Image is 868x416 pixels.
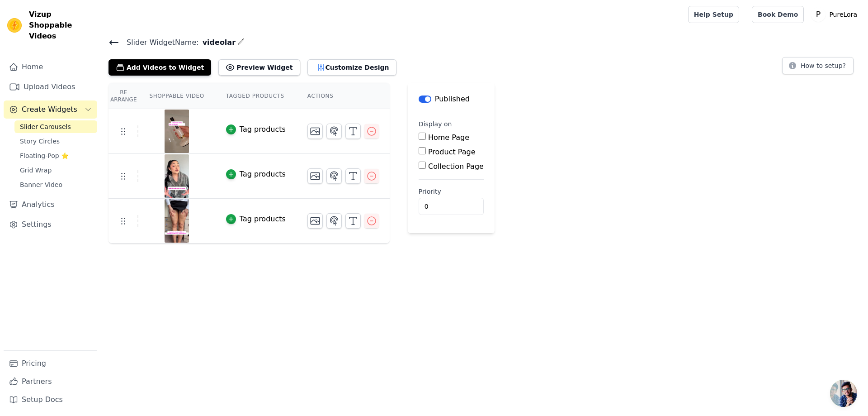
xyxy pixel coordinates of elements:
button: Customize Design [307,59,396,76]
span: Floating-Pop ⭐ [20,151,69,160]
span: Slider Carousels [20,122,71,131]
label: Collection Page [428,162,484,171]
div: Tag products [240,169,286,180]
legend: Display on [419,120,452,129]
a: Upload Videos [4,78,97,96]
img: tn-99d3c766e9734ed9a100461a23115b85.png [164,110,189,153]
a: Floating-Pop ⭐ [14,149,97,162]
label: Priority [419,187,484,196]
button: Tag products [226,169,286,180]
a: Analytics [4,196,97,214]
img: vizup-images-c716.png [164,199,189,243]
p: Published [435,94,470,105]
th: Re Arrange [108,83,138,109]
img: Vizup [7,18,22,33]
button: Change Thumbnail [307,213,323,229]
button: Add Videos to Widget [108,59,211,76]
button: P PureLora [811,6,861,23]
button: How to setup? [782,57,854,74]
th: Tagged Products [215,83,297,109]
span: Story Circles [20,137,60,146]
button: Tag products [226,124,286,135]
a: Pricing [4,354,97,373]
button: Create Widgets [4,100,97,119]
span: videolar [199,37,236,48]
a: Açık sohbet [830,380,857,407]
img: vizup-images-92ab.png [164,154,189,198]
div: Edit Name [237,36,245,48]
th: Shoppable Video [138,83,215,109]
span: Banner Video [20,180,62,189]
button: Tag products [226,214,286,225]
div: Tag products [240,214,286,225]
a: How to setup? [782,63,854,72]
a: Partners [4,373,97,391]
span: Vizup Shoppable Videos [29,9,94,42]
span: Create Widgets [22,104,77,115]
a: Setup Docs [4,391,97,409]
a: Banner Video [14,178,97,191]
a: Story Circles [14,135,97,148]
span: Slider Widget Name: [119,37,199,48]
a: Book Demo [752,6,804,23]
a: Help Setup [688,6,739,23]
button: Change Thumbnail [307,124,323,139]
text: P [816,10,821,19]
div: Tag products [240,124,286,135]
span: Grid Wrap [20,166,52,175]
a: Grid Wrap [14,164,97,177]
p: PureLora [826,6,861,23]
button: Preview Widget [218,59,300,76]
a: Home [4,58,97,76]
button: Change Thumbnail [307,168,323,184]
th: Actions [297,83,390,109]
a: Slider Carousels [14,120,97,133]
label: Product Page [428,148,476,156]
a: Settings [4,215,97,234]
label: Home Page [428,133,469,142]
